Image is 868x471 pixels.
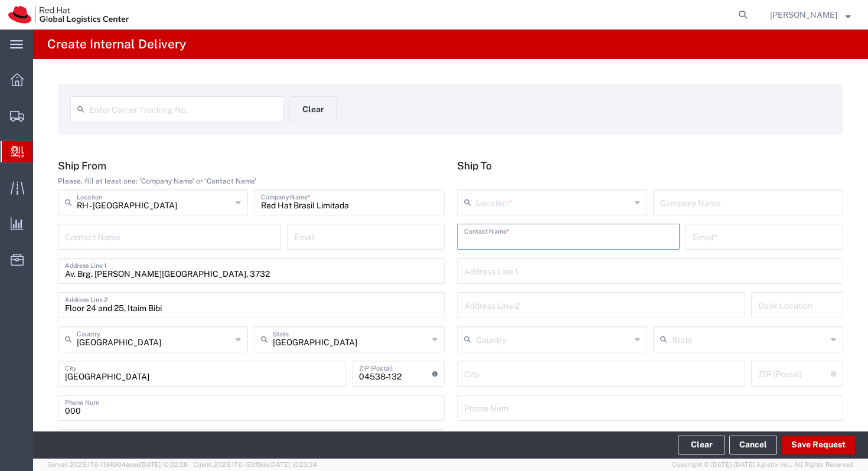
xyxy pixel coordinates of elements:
[457,159,844,172] h5: Ship To
[269,461,317,468] span: [DATE] 10:23:34
[193,461,317,468] span: Client: 2025.17.0-159f9de
[770,8,837,21] span: Vitoria Alencar
[140,461,188,468] span: [DATE] 10:32:38
[58,159,445,172] h5: Ship From
[58,176,445,187] div: Please, fill at least one: 'Company Name' or 'Contact Name'
[47,461,188,468] span: Server: 2025.17.0-1194904eeae
[47,30,186,59] h4: Create Internal Delivery
[672,460,854,470] span: Copyright © [DATE]-[DATE] Agistix Inc., All Rights Reserved
[729,436,777,454] a: Cancel
[8,6,129,24] img: logo
[289,96,337,122] button: Clear
[769,8,851,22] button: [PERSON_NAME]
[678,436,725,454] button: Clear
[781,436,856,454] button: Save Request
